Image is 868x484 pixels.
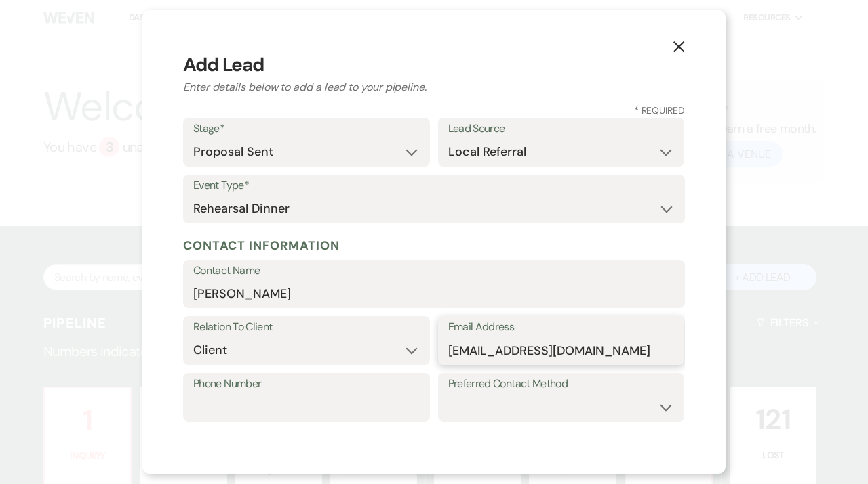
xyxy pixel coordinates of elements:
[448,119,675,139] label: Lead Source
[183,79,685,95] h2: Enter details below to add a lead to your pipeline.
[193,280,675,307] input: First and Last Name
[193,374,420,394] label: Phone Number
[193,261,675,281] label: Contact Name
[193,119,420,139] label: Stage*
[193,176,675,196] label: Event Type*
[183,104,685,118] h3: * Required
[183,236,685,256] h5: Contact Information
[193,317,420,337] label: Relation To Client
[448,317,675,337] label: Email Address
[448,374,675,394] label: Preferred Contact Method
[183,51,685,79] h3: Add Lead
